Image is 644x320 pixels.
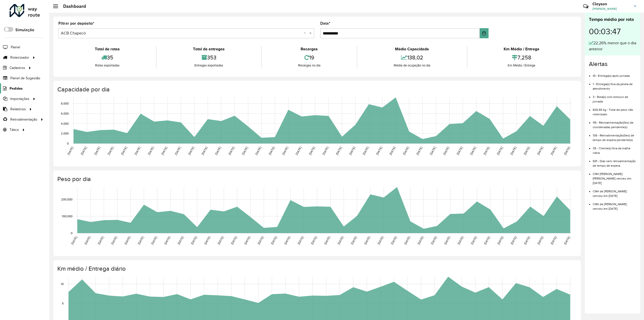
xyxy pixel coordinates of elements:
[268,146,275,156] text: [DATE]
[281,146,289,156] text: [DATE]
[593,91,636,104] li: 3 - Rota(s) com estouro de jornada
[284,236,291,245] text: [DATE]
[550,236,557,245] text: [DATE]
[335,146,342,156] text: [DATE]
[270,236,277,245] text: [DATE]
[137,236,144,245] text: [DATE]
[10,55,29,60] span: Roteirizador
[589,16,636,23] div: Tempo médio por rota
[190,236,197,245] text: [DATE]
[362,146,369,156] text: [DATE]
[444,236,451,245] text: [DATE]
[469,146,477,156] text: [DATE]
[62,302,64,305] text: 5
[70,236,78,245] text: [DATE]
[350,236,357,245] text: [DATE]
[10,76,40,81] span: Painel de Sugestão
[593,168,636,185] li: CNH [PERSON_NAME] [PERSON_NAME] venceu em [DATE]
[11,45,20,50] span: Painel
[593,155,636,168] li: 501 - Dias sem retroalimentação de tempo de espera
[308,146,315,156] text: [DATE]
[61,112,69,115] text: 6,000
[67,146,74,156] text: [DATE]
[456,146,463,156] text: [DATE]
[60,52,155,63] div: 35
[470,236,477,245] text: [DATE]
[61,102,69,105] text: 8,000
[57,175,576,183] h4: Peso por dia
[510,236,517,245] text: [DATE]
[358,46,465,52] div: Média Capacidade
[263,63,355,68] div: Recargas no dia
[536,146,544,156] text: [DATE]
[592,7,630,11] span: [PERSON_NAME]
[593,142,636,155] li: 35 - Cliente(s) fora da malha viária
[550,146,557,156] text: [DATE]
[593,117,636,129] li: 116 - Retroalimentação(ões) de coordenadas pendente(s)
[563,236,571,245] text: [DATE]
[593,104,636,117] li: 826,55 kg - Total de peso não roteirizado
[417,236,424,245] text: [DATE]
[523,236,531,245] text: [DATE]
[469,63,575,68] div: Km Médio / Entrega
[164,236,171,245] text: [DATE]
[324,236,331,245] text: [DATE]
[483,236,491,245] text: [DATE]
[61,122,69,125] text: 4,000
[62,215,72,218] text: 100,000
[241,146,248,156] text: [DATE]
[263,52,355,63] div: 19
[310,236,317,245] text: [DATE]
[429,146,436,156] text: [DATE]
[442,146,450,156] text: [DATE]
[497,236,504,245] text: [DATE]
[80,146,87,156] text: [DATE]
[589,23,636,40] div: 00:03:47
[593,129,636,142] li: 136 - Retroalimentação(ões) de tempo de espera pendente(s)
[60,46,155,52] div: Total de rotas
[158,52,260,63] div: 353
[592,2,630,6] h3: Cleyson
[134,146,141,156] text: [DATE]
[589,40,636,52] div: 22,26% menor que o dia anterior
[377,236,384,245] text: [DATE]
[496,146,503,156] text: [DATE]
[537,236,544,245] text: [DATE]
[589,60,636,68] h4: Alertas
[457,236,464,245] text: [DATE]
[201,146,208,156] text: [DATE]
[71,231,72,235] text: 0
[174,146,181,156] text: [DATE]
[58,20,94,26] label: Filtrar por depósito
[187,146,195,156] text: [DATE]
[255,146,262,156] text: [DATE]
[483,146,490,156] text: [DATE]
[228,146,235,156] text: [DATE]
[15,27,34,33] label: Simulação
[60,63,155,68] div: Rotas exportadas
[204,236,211,245] text: [DATE]
[10,117,37,122] span: Retroalimentação
[390,236,397,245] text: [DATE]
[523,146,530,156] text: [DATE]
[158,63,260,68] div: Entregas exportadas
[177,236,184,245] text: [DATE]
[150,236,158,245] text: [DATE]
[348,146,356,156] text: [DATE]
[10,106,26,112] span: Relatórios
[10,65,25,70] span: Cadastros
[358,63,465,68] div: Média de ocupação no dia
[107,146,114,156] text: [DATE]
[389,146,396,156] text: [DATE]
[61,198,72,201] text: 200,000
[304,30,308,36] span: Clear all
[510,146,517,156] text: [DATE]
[593,70,636,78] li: 10 - Entrega(s) após jornada
[469,52,575,63] div: 7,258
[580,1,591,12] a: Contato Rápido
[364,236,371,245] text: [DATE]
[61,282,64,286] text: 10
[57,86,576,93] h4: Capacidade por dia
[295,146,302,156] text: [DATE]
[158,46,260,52] div: Total de entregas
